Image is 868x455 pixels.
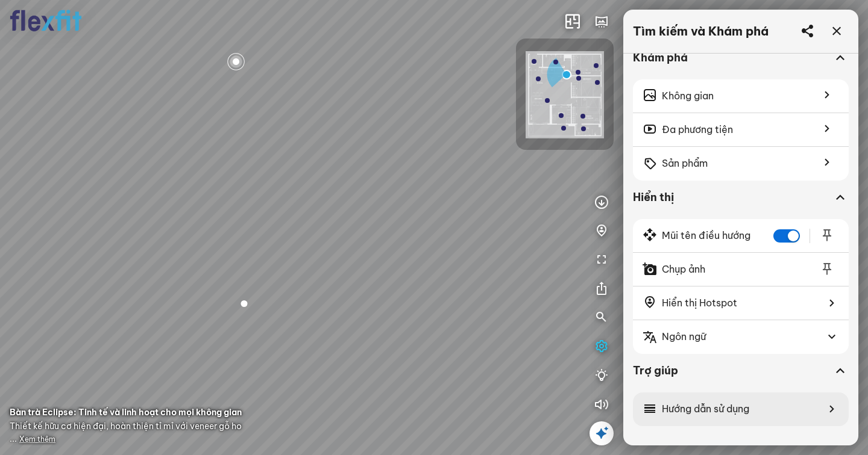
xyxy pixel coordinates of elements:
[662,329,706,344] span: Ngôn ngữ
[662,401,749,416] span: Hướng dẫn sử dụng
[633,51,832,65] div: Khám phá
[662,262,705,277] span: Chụp ảnh
[633,190,849,219] div: Hiển thị
[662,122,733,137] span: Đa phương tiện
[633,51,849,79] div: Khám phá
[633,364,832,378] div: Trợ giúp
[662,88,714,104] span: Không gian
[19,435,55,444] span: Xem thêm
[526,51,604,138] img: Flexfit_Apt1_M__JKL4XAWR2ATG.png
[662,296,737,311] span: Hiển thị Hotspot
[10,10,82,32] img: logo
[633,24,769,39] div: Tìm kiếm và Khám phá
[633,364,849,392] div: Trợ giúp
[662,156,708,171] span: Sản phẩm
[10,433,55,444] span: ...
[633,190,832,205] div: Hiển thị
[662,228,750,243] span: Mũi tên điều hướng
